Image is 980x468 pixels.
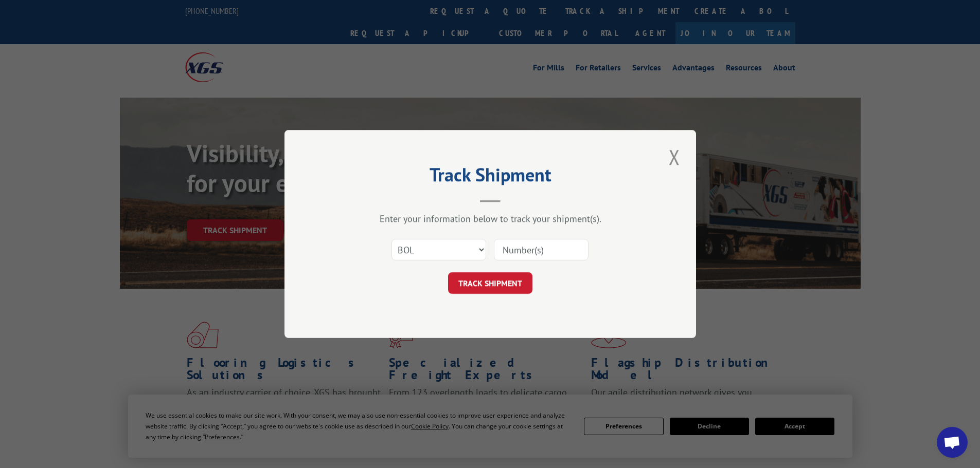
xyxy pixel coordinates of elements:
a: Open chat [937,427,968,458]
div: Enter your information below to track your shipment(s). [336,213,645,224]
h2: Track Shipment [336,167,645,187]
input: Number(s) [494,239,589,260]
button: TRACK SHIPMENT [448,272,532,294]
button: Close modal [666,143,683,171]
